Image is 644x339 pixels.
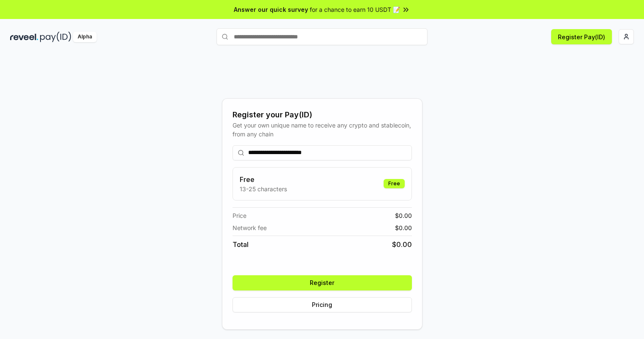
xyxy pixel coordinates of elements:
[395,211,412,220] span: $ 0.00
[233,223,267,232] span: Network fee
[392,239,412,250] span: $ 0.00
[234,5,308,14] span: Answer our quick survey
[551,29,612,44] button: Register Pay(ID)
[240,174,287,184] h3: Free
[310,5,400,14] span: for a chance to earn 10 USDT 📝
[73,32,97,42] div: Alpha
[240,184,287,193] p: 13-25 characters
[233,239,249,250] span: Total
[233,121,412,138] div: Get your own unique name to receive any crypto and stablecoin, from any chain
[233,275,412,290] button: Register
[384,179,405,188] div: Free
[40,32,71,42] img: pay_id
[233,297,412,312] button: Pricing
[10,32,38,42] img: reveel_dark
[395,223,412,232] span: $ 0.00
[233,211,246,220] span: Price
[233,109,412,121] div: Register your Pay(ID)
